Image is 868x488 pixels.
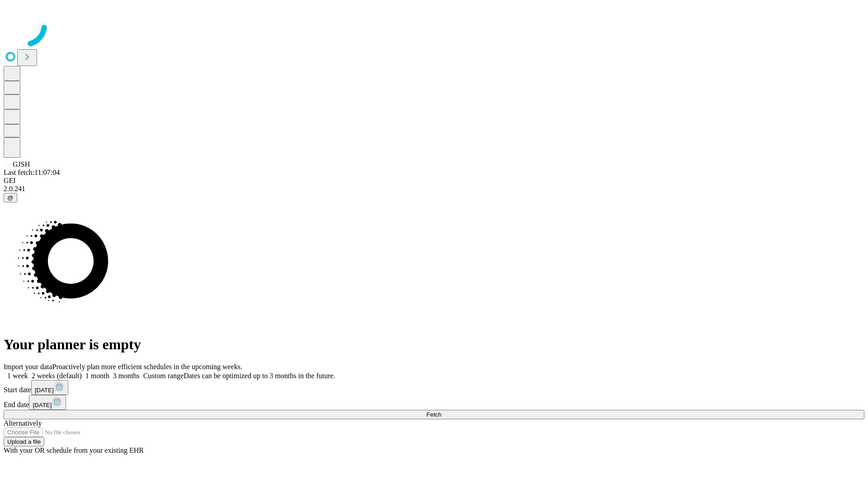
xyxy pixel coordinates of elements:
[143,372,184,380] span: Custom range
[4,437,44,446] button: Upload a file
[13,160,30,168] span: GJSH
[85,372,109,380] span: 1 month
[7,372,28,380] span: 1 week
[4,169,60,176] span: Last fetch: 11:07:04
[4,363,52,371] span: Import your data
[4,336,864,353] h1: Your planner is empty
[4,177,864,185] div: GEI
[4,395,864,410] div: End date
[4,446,144,454] span: With your OR schedule from your existing EHR
[35,387,54,394] span: [DATE]
[52,363,242,371] span: Proactively plan more efficient schedules in the upcoming weeks.
[31,380,68,395] button: [DATE]
[33,402,52,408] span: [DATE]
[32,372,82,380] span: 2 weeks (default)
[113,372,140,380] span: 3 months
[426,411,441,418] span: Fetch
[4,380,864,395] div: Start date
[4,185,864,193] div: 2.0.241
[4,410,864,419] button: Fetch
[184,372,335,380] span: Dates can be optimized up to 3 months in the future.
[29,395,66,410] button: [DATE]
[7,194,14,201] span: @
[4,193,17,202] button: @
[4,419,42,427] span: Alternatively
